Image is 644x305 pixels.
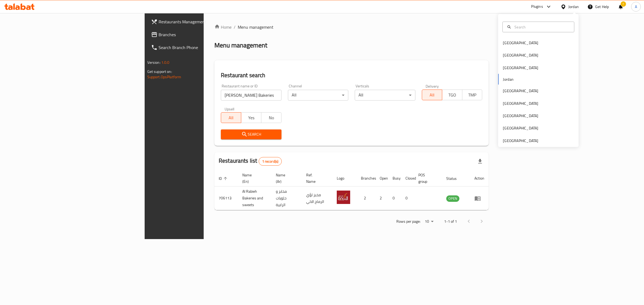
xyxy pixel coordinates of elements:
[259,157,282,166] div: Total records count
[242,172,265,185] span: Name (En)
[225,107,235,111] label: Upsell
[444,218,457,225] p: 1-1 of 1
[462,90,482,100] button: TMP
[159,31,248,38] span: Branches
[474,155,486,168] div: Export file
[261,112,281,123] button: No
[444,91,460,99] span: TGO
[503,125,538,131] div: [GEOGRAPHIC_DATA]
[357,187,375,210] td: 2
[238,24,273,30] span: Menu management
[424,91,440,99] span: All
[147,73,181,80] a: Support.OpsPlatform
[147,41,252,54] a: Search Branch Phone
[225,131,277,138] span: Search
[426,84,439,88] label: Delivery
[147,28,252,41] a: Branches
[503,137,538,143] div: [GEOGRAPHIC_DATA]
[241,112,261,123] button: Yes
[503,113,538,119] div: [GEOGRAPHIC_DATA]
[219,157,282,166] h2: Restaurants list
[375,170,388,187] th: Open
[302,187,332,210] td: مخبز لؤي الرماح الالي
[243,114,259,122] span: Yes
[221,112,241,123] button: All
[388,187,401,210] td: 0
[355,90,415,101] div: All
[276,172,295,185] span: Name (Ar)
[401,187,414,210] td: 0
[503,40,538,46] div: [GEOGRAPHIC_DATA]
[503,100,538,106] div: [GEOGRAPHIC_DATA]
[221,71,482,79] h2: Restaurant search
[388,170,401,187] th: Busy
[238,187,272,210] td: Al Rabieh Bakeries and sweets
[219,175,229,182] span: ID
[214,24,489,30] nav: breadcrumb
[396,218,420,225] p: Rows per page:
[531,3,543,10] div: Plugins
[635,4,637,10] span: A
[147,59,160,66] span: Version:
[332,170,357,187] th: Logo
[375,187,388,210] td: 2
[214,170,489,210] table: enhanced table
[159,44,248,51] span: Search Branch Phone
[306,172,326,185] span: Ref. Name
[147,68,172,75] span: Get support on:
[147,15,252,28] a: Restaurants Management
[221,129,281,139] button: Search
[288,90,349,101] div: All
[223,114,239,122] span: All
[423,218,436,226] div: Rows per page:
[418,172,436,185] span: POS group
[512,24,571,30] input: Search
[446,175,464,182] span: Status
[474,195,484,202] div: Menu
[503,52,538,58] div: [GEOGRAPHIC_DATA]
[446,195,459,202] span: OPEN
[272,187,302,210] td: مخابز و حلويات الرابية
[401,170,414,187] th: Closed
[442,90,462,100] button: TGO
[503,88,538,94] div: [GEOGRAPHIC_DATA]
[337,191,350,204] img: Al Rabieh Bakeries and sweets
[161,59,170,66] span: 1.0.0
[464,91,480,99] span: TMP
[503,65,538,70] div: [GEOGRAPHIC_DATA]
[221,90,281,101] input: Search for restaurant name or ID..
[568,4,579,10] div: Jordan
[264,114,279,122] span: No
[357,170,375,187] th: Branches
[422,90,442,100] button: All
[259,159,282,164] span: 1 record(s)
[159,18,248,25] span: Restaurants Management
[470,170,489,187] th: Action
